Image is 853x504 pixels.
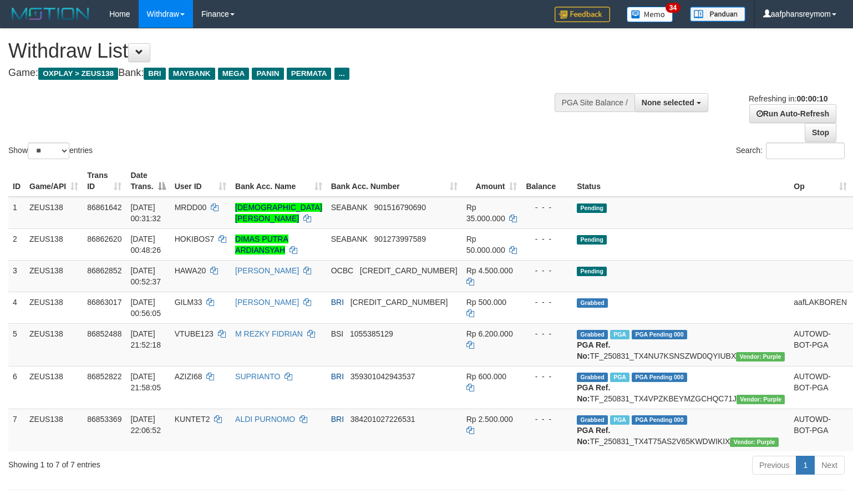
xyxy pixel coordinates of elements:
span: Marked by aaftrukkakada [610,415,629,425]
th: Op: activate to sort column ascending [789,165,851,197]
span: Copy 359301042943537 to clipboard [351,372,415,381]
span: [DATE] 00:48:26 [130,235,161,254]
td: TF_250831_TX4VPZKBEYMZGCHQC71J [572,366,789,409]
td: ZEUS138 [25,323,83,366]
td: AUTOWD-BOT-PGA [789,323,851,366]
img: Feedback.jpg [555,7,610,22]
span: [DATE] 21:58:05 [130,372,161,392]
span: BRI [144,68,165,80]
td: 7 [8,409,25,451]
span: 86853369 [87,415,121,424]
th: Bank Acc. Name: activate to sort column ascending [231,165,327,197]
img: panduan.png [690,7,745,22]
label: Search: [736,142,845,159]
span: Copy 693817721717 to clipboard [360,266,458,275]
span: Copy 901273997589 to clipboard [374,235,426,243]
span: Rp 35.000.000 [466,203,505,223]
td: TF_250831_TX4NU7KSNSZWD0QYIUBX [572,323,789,366]
span: ... [334,68,349,80]
div: - - - [526,265,568,276]
span: Grabbed [577,415,608,425]
td: 4 [8,292,25,323]
strong: 00:00:10 [796,94,827,103]
b: PGA Ref. No: [577,340,610,360]
h4: Game: Bank: [8,68,557,79]
span: Pending [577,235,607,245]
span: 86852488 [87,329,121,338]
span: Rp 2.500.000 [466,415,513,424]
div: Showing 1 to 7 of 7 entries [8,455,347,470]
div: - - - [526,414,568,425]
span: Grabbed [577,373,608,382]
span: OCBC [331,266,353,275]
a: Run Auto-Refresh [749,104,836,123]
td: 2 [8,228,25,260]
td: 6 [8,366,25,409]
span: BRI [331,372,344,381]
div: - - - [526,233,568,245]
span: [DATE] 22:06:52 [130,415,161,435]
td: ZEUS138 [25,228,83,260]
span: 86863017 [87,298,121,307]
span: OXPLAY > ZEUS138 [38,68,118,80]
span: BRI [331,415,344,424]
span: 86862620 [87,235,121,243]
span: KUNTET2 [175,415,210,424]
th: Trans ID: activate to sort column ascending [83,165,126,197]
span: HAWA20 [175,266,206,275]
th: Bank Acc. Number: activate to sort column ascending [327,165,462,197]
span: BSI [331,329,344,338]
select: Showentries [28,142,69,159]
span: Marked by aaftrukkakada [610,373,629,382]
td: 3 [8,260,25,292]
span: [DATE] 00:52:37 [130,266,161,286]
span: SEABANK [331,235,368,243]
a: [PERSON_NAME] [235,266,299,275]
span: SEABANK [331,203,368,212]
span: PERMATA [287,68,332,80]
th: Amount: activate to sort column ascending [462,165,522,197]
th: Game/API: activate to sort column ascending [25,165,83,197]
a: Previous [752,456,796,475]
button: None selected [634,93,708,112]
span: Vendor URL: https://trx4.1velocity.biz [736,352,784,362]
span: PGA Pending [632,330,687,339]
span: [DATE] 21:52:18 [130,329,161,349]
span: PANIN [252,68,283,80]
span: Rp 50.000.000 [466,235,505,254]
span: MAYBANK [169,68,215,80]
span: MEGA [218,68,250,80]
span: Grabbed [577,330,608,339]
div: - - - [526,328,568,339]
span: Pending [577,267,607,276]
label: Show entries [8,142,93,159]
div: PGA Site Balance / [555,93,634,112]
a: Next [814,456,845,475]
td: ZEUS138 [25,366,83,409]
th: Date Trans.: activate to sort column descending [126,165,170,197]
span: Rp 600.000 [466,372,506,381]
span: VTUBE123 [175,329,214,338]
span: Copy 1055385129 to clipboard [350,329,393,338]
img: MOTION_logo.png [8,6,93,22]
span: None selected [642,98,694,107]
div: - - - [526,202,568,213]
span: Refreshing in: [749,94,827,103]
span: Pending [577,203,607,213]
a: M REZKY FIDRIAN [235,329,303,338]
span: Rp 500.000 [466,298,506,307]
a: Stop [805,123,836,142]
span: Rp 6.200.000 [466,329,513,338]
span: Copy 695201016467536 to clipboard [351,298,448,307]
span: PGA Pending [632,415,687,425]
th: ID [8,165,25,197]
td: 1 [8,197,25,229]
span: AZIZI68 [175,372,202,381]
b: PGA Ref. No: [577,426,610,446]
span: BRI [331,298,344,307]
span: 34 [666,3,681,13]
td: ZEUS138 [25,292,83,323]
a: SUPRIANTO [235,372,280,381]
a: ALDI PURNOMO [235,415,295,424]
input: Search: [766,142,845,159]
